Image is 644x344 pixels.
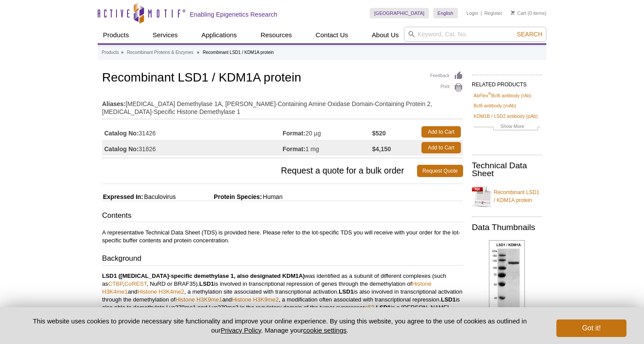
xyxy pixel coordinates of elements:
[404,27,546,42] input: Keyword, Cat. No.
[310,27,353,43] a: Contact Us
[121,50,124,55] li: »
[474,112,538,120] a: KDM1B / LSD2 antibody (pAb)
[372,145,391,153] strong: $4,150
[197,50,199,55] li: »
[102,124,283,140] td: 31426
[102,71,463,86] h1: Recombinant LSD1 / KDM1A protein
[474,122,540,132] a: Show More
[474,102,516,110] a: Bcl6 antibody (mAb)
[511,8,546,18] li: (0 items)
[283,145,305,153] strong: Format:
[98,27,134,43] a: Products
[556,319,626,337] button: Got it!
[102,100,126,108] strong: Aliases:
[481,8,482,18] li: |
[102,95,463,117] td: [MEDICAL_DATA] Demethylase 1A, [PERSON_NAME]-Containing Amine Oxidase Domain-Containing Protein 2...
[417,165,463,177] a: Request Quote
[430,71,463,81] a: Feedback
[472,162,542,177] h2: Technical Data Sheet
[124,280,147,287] a: CoREST
[18,316,542,335] p: This website uses cookies to provide necessary site functionality and improve your online experie...
[108,280,123,287] a: CTBP
[372,129,386,137] strong: $520
[484,10,502,16] a: Register
[102,272,463,319] p: was identified as a subunit of different complexes (such as , , NuRD or BRAF35). is involved in t...
[196,27,242,43] a: Applications
[421,126,461,138] a: Add to Cart
[221,326,261,334] a: Privacy Policy
[199,280,214,287] b: LSD1
[102,273,305,279] b: LSD1 ([MEDICAL_DATA]-specific demethylase 1, also designated KDM1A)
[488,92,492,96] sup: ®
[127,49,194,57] a: Recombinant Proteins & Enzymes
[175,296,222,303] a: Histone H3K9me1
[364,304,374,311] a: p53
[489,240,525,309] img: LSD1 / KDM1A Coomassie gel
[283,140,372,156] td: 1 mg
[511,10,526,16] a: Cart
[370,8,429,18] a: [GEOGRAPHIC_DATA]
[102,193,143,200] span: Expressed In:
[102,253,463,266] h3: Background
[514,30,545,38] button: Search
[472,183,542,209] a: Recombinant LSD1 / KDM1A protein
[511,11,515,15] img: Your Cart
[138,288,184,295] a: Histone H3K4me2
[283,129,305,137] strong: Format:
[190,11,277,18] h2: Enabling Epigenetics Research
[232,296,279,303] a: Histone H3K9me2
[367,27,404,43] a: About Us
[472,223,542,231] h2: Data Thumbnails
[376,304,391,311] b: LSD1
[143,193,176,200] span: Baculovirus
[433,8,458,18] a: English
[421,142,461,153] a: Add to Cart
[102,280,432,295] a: Histone H3K4me1
[102,165,417,177] span: Request a quote for a bulk order
[339,288,354,295] b: LSD1
[102,229,463,245] p: A representative Technical Data Sheet (TDS) is provided here. Please refer to the lot-specific TD...
[262,193,283,200] span: Human
[303,326,347,334] button: cookie settings
[467,10,478,16] a: Login
[255,27,297,43] a: Resources
[430,83,463,92] a: Print
[517,31,542,38] span: Search
[147,27,183,43] a: Services
[177,193,262,200] span: Protein Species:
[441,296,456,303] b: LSD1
[104,145,139,153] strong: Catalog No:
[472,74,542,90] h2: RELATED PRODUCTS
[104,129,139,137] strong: Catalog No:
[102,210,463,223] h3: Contents
[102,140,283,156] td: 31826
[474,92,531,99] a: AbFlex®Bcl6 antibody (rAb)
[102,49,119,57] a: Products
[203,50,274,55] li: Recombinant LSD1 / KDM1A protein
[283,124,372,140] td: 20 µg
